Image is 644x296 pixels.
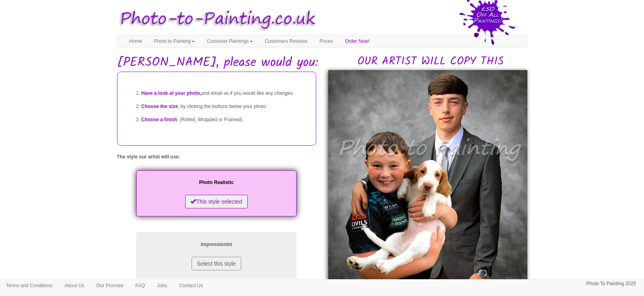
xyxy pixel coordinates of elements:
[117,56,527,70] h1: [PERSON_NAME], please would you:
[148,35,201,47] a: Photo to Painting
[129,280,151,292] a: FAQ
[328,70,527,287] img: Amy, please would you:
[141,113,308,126] li: , (Rolled, Wrapped or Framed).
[59,280,90,292] a: About Us
[141,90,202,96] span: Have a look at your photo,
[123,35,148,47] a: Home
[151,280,173,292] a: Jobs
[259,35,314,47] a: Customers Reviews
[192,257,241,270] button: Select this style
[339,35,375,47] a: Order Now!
[117,154,180,160] label: The style our artist will use:
[141,104,178,109] span: Choose the size
[313,35,339,47] a: Prices
[90,280,129,292] a: Our Promise
[144,178,289,187] p: Photo Realistic
[141,100,308,113] li: , by clicking the buttons below your photo.
[173,280,209,292] a: Contact Us
[586,280,636,288] p: Photo To Painting 2025
[141,87,308,100] li: and email us if you would like any changes.
[334,56,527,68] h2: OUR ARTIST WILL COPY THIS
[141,117,177,122] span: Choose a finish
[185,195,247,208] button: This style selected
[201,35,259,47] a: Customer Paintings
[113,4,318,35] img: Photo to Painting
[144,240,289,249] p: Impressionist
